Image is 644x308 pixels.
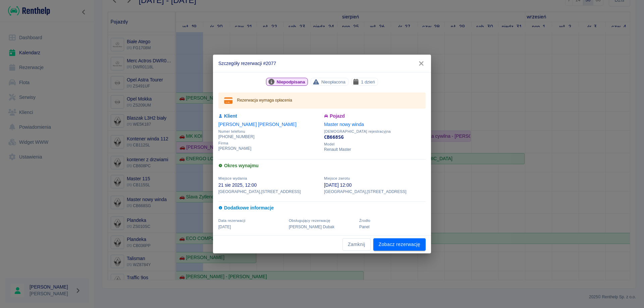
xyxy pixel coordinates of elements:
p: [PHONE_NUMBER] [218,134,320,140]
h6: Klient [218,113,320,120]
span: Miejsce zwrotu [324,176,350,180]
p: [PERSON_NAME] Dubak [289,224,355,230]
span: Żrodło [359,219,370,223]
h6: Okres wynajmu [218,162,426,169]
span: 1 dzień [358,78,378,85]
span: [DEMOGRAPHIC_DATA] rejestracyjna [324,129,426,134]
p: [PERSON_NAME] [218,145,320,151]
h6: Pojazd [324,113,426,120]
span: Miejsce wydania [218,176,247,180]
span: Nieopłacona [319,78,348,85]
button: Zamknij [342,238,371,251]
p: CB668SG [324,134,426,141]
span: Obsługujący rezerwację [289,219,330,223]
h6: Dodatkowe informacje [218,204,426,211]
p: [DATE] 12:00 [324,182,426,189]
h2: Szczegóły rezerwacji #2077 [213,55,431,72]
a: [PERSON_NAME] [PERSON_NAME] [218,122,297,127]
p: [GEOGRAPHIC_DATA] , [STREET_ADDRESS] [218,189,320,195]
p: Panel [359,224,426,230]
p: [DATE] [218,224,285,230]
span: Niepodpisana [274,78,308,85]
p: 21 sie 2025, 12:00 [218,182,320,189]
span: Model [324,142,426,146]
span: Firma [218,141,320,145]
span: Data rezerwacji [218,219,246,223]
div: Rezerwacja wymaga opłacenia [237,95,292,107]
a: Zobacz rezerwację [373,238,426,251]
p: Renault Master [324,146,426,152]
span: Numer telefonu [218,129,320,134]
p: [GEOGRAPHIC_DATA] , [STREET_ADDRESS] [324,189,426,195]
a: Master nowy winda [324,122,364,127]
